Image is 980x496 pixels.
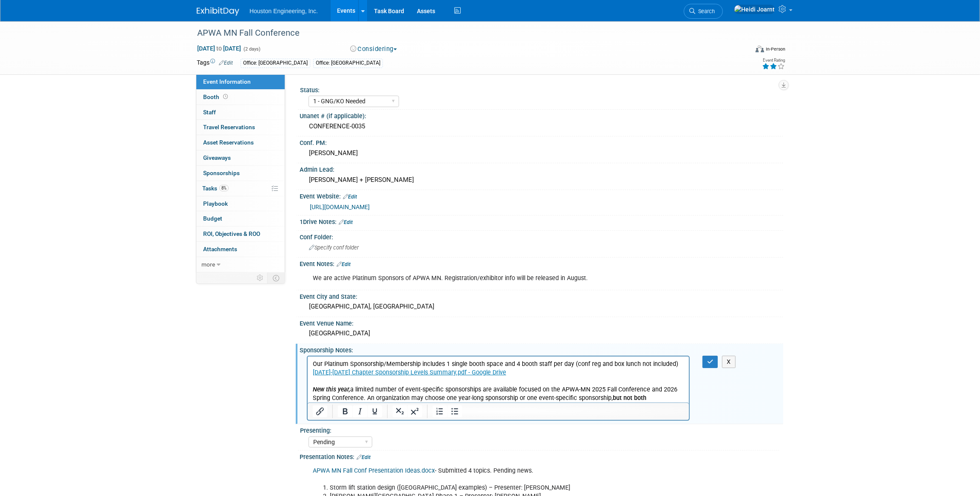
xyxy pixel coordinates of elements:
[197,7,239,16] img: ExhibitDay
[201,261,215,268] span: more
[203,200,228,207] span: Playbook
[722,356,736,368] button: X
[313,59,383,68] div: Office: [GEOGRAPHIC_DATA]
[433,405,447,417] button: Numbered list
[253,272,268,283] td: Personalize Event Tab Strip
[194,26,735,41] div: APWA MN Fall Conference
[249,8,318,14] span: Houston Engineering, Inc.
[368,405,382,417] button: Underline
[196,166,285,181] a: Sponsorships
[203,246,237,252] span: Attachments
[330,484,685,492] li: Storm lift station design ([GEOGRAPHIC_DATA] examples) – Presenter: [PERSON_NAME]
[203,215,222,222] span: Budget
[196,257,285,272] a: more
[196,181,285,196] a: Tasks8%
[347,45,400,54] button: Considering
[203,78,251,85] span: Event Information
[337,261,351,267] a: Edit
[215,45,223,52] span: to
[197,58,233,68] td: Tags
[202,185,229,192] span: Tasks
[448,405,462,417] button: Bullet list
[300,317,783,328] div: Event Venue Name:
[393,405,407,417] button: Subscript
[306,173,777,187] div: [PERSON_NAME] + [PERSON_NAME]
[698,44,785,57] div: Event Format
[300,84,779,94] div: Status:
[300,136,783,147] div: Conf. PM:
[196,90,285,105] a: Booth
[300,231,783,241] div: Conf Folder:
[306,327,777,340] div: [GEOGRAPHIC_DATA]
[300,344,783,354] div: Sponsorship Notes:
[308,357,689,402] iframe: Rich Text Area
[310,204,370,210] a: [URL][DOMAIN_NAME]
[196,150,285,165] a: Giveaways
[300,424,779,435] div: Presenting:
[300,110,783,120] div: Unanet # (if applicable):
[734,5,775,14] img: Heidi Joarnt
[300,190,783,201] div: Event Website:
[196,105,285,120] a: Staff
[300,451,783,462] div: Presentation Notes:
[196,227,285,241] a: ROI, Objectives & ROO
[357,454,371,460] a: Edit
[339,219,353,225] a: Edit
[203,124,255,130] span: Travel Reservations
[219,60,233,66] a: Edit
[196,242,285,257] a: Attachments
[203,139,254,146] span: Asset Reservations
[306,300,777,313] div: [GEOGRAPHIC_DATA], [GEOGRAPHIC_DATA]
[196,211,285,226] a: Budget
[300,163,783,174] div: Admin Lead:
[309,244,359,251] span: Specify conf folder
[695,8,715,14] span: Search
[203,230,260,237] span: ROI, Objectives & ROO
[197,45,241,52] span: [DATE] [DATE]
[762,58,785,62] div: Event Rating
[203,94,229,100] span: Booth
[765,46,785,52] div: In-Person
[300,290,783,301] div: Event City and State:
[203,109,216,116] span: Staff
[203,154,231,161] span: Giveaways
[196,74,285,89] a: Event Information
[306,120,777,133] div: CONFERENCE-0035
[684,4,723,19] a: Search
[203,170,240,176] span: Sponsorships
[300,215,783,227] div: 1Drive Notes:
[353,405,367,417] button: Italic
[300,258,783,269] div: Event Notes:
[221,94,229,100] span: Booth not reserved yet
[313,405,327,417] button: Insert/edit link
[307,270,690,287] div: We are active Platinum Sponsors of APWA MN. Registration/exhibitor info will be released in August.
[241,59,310,68] div: Office: [GEOGRAPHIC_DATA]
[313,467,435,474] a: APWA MN Fall Conf Presentation Ideas.docx
[343,194,357,200] a: Edit
[196,196,285,211] a: Playbook
[338,405,352,417] button: Bold
[306,147,777,160] div: [PERSON_NAME]
[268,272,285,283] td: Toggle Event Tabs
[408,405,422,417] button: Superscript
[756,45,764,52] img: Format-Inperson.png
[219,185,229,191] span: 8%
[196,135,285,150] a: Asset Reservations
[196,120,285,135] a: Travel Reservations
[243,46,261,52] span: (2 days)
